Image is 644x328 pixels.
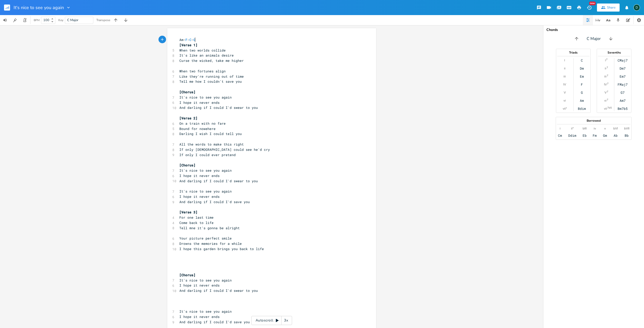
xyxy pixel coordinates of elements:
[604,82,607,86] div: IV
[568,133,576,137] div: Ddim
[179,142,244,147] span: All the words to make this right
[564,90,566,95] div: V
[179,194,220,199] span: I hope it never ends
[571,126,574,130] div: ii°
[558,133,562,137] div: Cm
[179,74,244,79] span: Like they're running out of time
[607,90,608,94] sup: 7
[620,74,626,78] div: Em7
[179,168,232,173] span: It's nice to see you again
[633,2,640,13] button: D
[179,105,258,110] span: And darling if I could I'd swear to you
[578,107,586,111] div: Bdim
[96,19,110,22] div: Transpose
[564,58,565,62] div: I
[185,37,187,42] span: F
[605,58,606,62] div: I
[179,163,195,167] span: [Chorus]
[179,69,226,73] span: When two fortunes align
[179,121,226,126] span: On a train with no fare
[179,226,240,230] span: Tell mne it's gonna be alright
[179,179,258,183] span: And darling if I could I'd swear to you
[546,28,641,32] div: Chords
[604,126,606,130] div: v
[179,278,232,283] span: It's nice to see you again
[621,90,625,95] div: G7
[580,99,584,103] div: Am
[607,106,612,110] sup: 7b5
[620,66,626,70] div: Dm7
[563,74,566,78] div: iii
[618,58,628,62] div: CMaj7
[581,82,583,86] div: F
[179,236,232,241] span: Your picture perfect smile
[193,37,195,42] span: G
[58,19,63,22] div: Key
[597,4,620,12] button: Share
[179,283,220,288] span: I hope it never ends
[607,5,616,10] div: Share
[179,189,232,194] span: It's nice to see you again
[584,3,594,12] button: New
[14,5,64,10] span: It's nice to see you again
[583,133,587,137] div: Eb
[179,48,226,53] span: When two worlds collide
[179,173,220,178] span: I hope it never ends
[607,66,608,70] sup: 7
[604,74,607,78] div: iii
[613,126,618,130] div: bVI
[179,309,232,314] span: It's nice to see you again
[179,95,232,100] span: It's nice to see you again
[179,220,214,225] span: Come back to life
[587,36,601,42] span: C Major
[624,126,629,130] div: bVII
[581,90,583,95] div: G
[556,51,590,54] div: Triads
[580,74,584,78] div: Em
[606,58,608,62] sup: 7
[625,133,629,137] div: Bb
[605,90,607,95] div: V
[618,107,628,111] div: Bm7b5
[179,116,197,120] span: [Verse 2]
[179,241,242,246] span: Drowns the memories for a while
[34,19,39,22] div: BPM
[614,133,618,137] div: Ab
[563,82,566,86] div: IV
[589,2,596,5] div: New
[179,90,195,94] span: [Chorus]
[604,99,607,103] div: vi
[564,66,566,70] div: ii
[179,314,220,319] span: I hope it never ends
[607,74,608,78] sup: 7
[581,58,583,62] div: C
[179,288,258,293] span: And darling if I could I'd swear to you
[597,51,631,54] div: Sevenths
[618,82,628,86] div: FMaj7
[607,98,608,102] sup: 7
[563,99,566,103] div: vi
[179,210,197,214] span: [Verse 3]
[179,58,244,63] span: Curse the wicked, take me higher
[594,126,596,130] div: iv
[633,4,640,11] div: Danny
[593,133,597,137] div: Fm
[560,126,560,130] div: i
[563,107,567,111] div: vii°
[604,107,607,111] div: vii
[179,131,242,136] span: Darling I wish I could tell you
[189,37,191,42] span: C
[179,43,197,47] span: [Verse 1]
[603,133,607,137] div: Gm
[179,153,236,157] span: If only I could ever pretend
[607,82,609,86] sup: 7
[179,37,195,42] span: Am- - -
[179,147,270,152] span: If only [DEMOGRAPHIC_DATA] could see he'd cry
[179,126,216,131] span: Bound for nowehere
[179,273,195,277] span: [Chorus]
[179,320,250,324] span: And darling if I could I'd save you
[67,18,78,22] span: C Major
[580,66,584,70] div: Dm
[620,99,626,103] div: Am7
[179,100,220,105] span: I hope it never ends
